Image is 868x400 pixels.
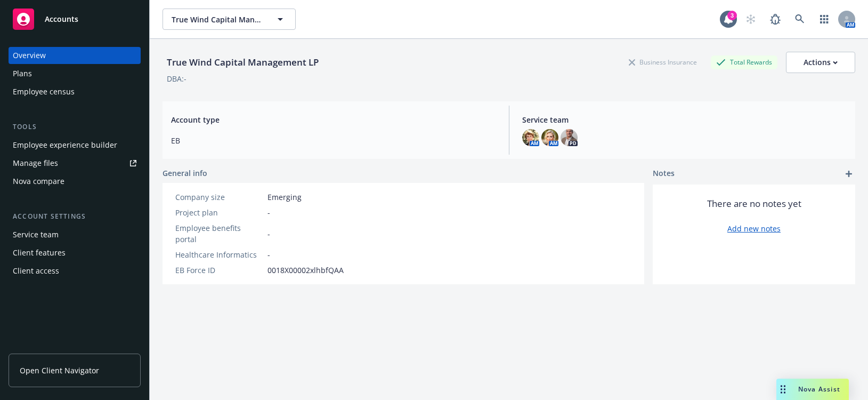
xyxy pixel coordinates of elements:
span: Notes [653,167,675,180]
div: True Wind Capital Management LP [163,55,323,69]
a: Report a Bug [765,9,786,30]
a: Service team [9,226,141,243]
div: Plans [13,65,32,82]
span: Account type [171,114,496,125]
span: - [267,249,270,260]
span: Emerging [267,191,302,203]
div: Employee experience builder [13,137,117,154]
a: Client access [9,262,141,279]
a: Overview [9,47,141,64]
div: Business Insurance [623,55,702,69]
img: photo [541,129,558,146]
a: Accounts [9,4,141,34]
div: Company size [175,191,263,203]
span: True Wind Capital Management LP [172,14,264,25]
a: Employee census [9,83,141,100]
span: There are no notes yet [707,197,801,210]
span: EB [171,135,496,146]
div: Account settings [9,211,141,222]
a: Switch app [814,9,835,30]
div: Employee benefits portal [175,222,263,245]
button: Actions [786,52,855,73]
div: 3 [727,11,737,20]
div: Total Rewards [711,55,777,69]
a: Nova compare [9,173,141,190]
div: Tools [9,122,141,132]
button: True Wind Capital Management LP [163,9,296,30]
div: Project plan [175,207,263,218]
div: Service team [13,226,59,243]
div: Drag to move [776,379,790,400]
div: Overview [13,47,46,64]
div: Client features [13,244,66,261]
div: Actions [804,52,838,73]
span: Accounts [45,15,78,23]
div: DBA: - [167,73,186,84]
a: Add new notes [727,223,781,234]
a: Start snowing [740,9,761,30]
a: Plans [9,65,141,82]
span: - [267,228,270,239]
span: Open Client Navigator [20,365,99,376]
a: Search [789,9,810,30]
div: Nova compare [13,173,64,190]
div: Employee census [13,83,75,100]
div: Client access [13,262,59,279]
button: Nova Assist [776,379,849,400]
a: Employee experience builder [9,137,141,154]
a: Manage files [9,155,141,172]
span: - [267,207,270,218]
span: Nova Assist [798,385,840,394]
img: photo [522,129,539,146]
div: Manage files [13,155,58,172]
span: Service team [522,114,847,125]
a: Client features [9,244,141,261]
img: photo [561,129,578,146]
span: 0018X00002xlhbfQAA [267,265,344,276]
div: EB Force ID [175,265,263,276]
span: General info [163,167,207,179]
div: Healthcare Informatics [175,249,263,260]
a: add [842,167,855,180]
